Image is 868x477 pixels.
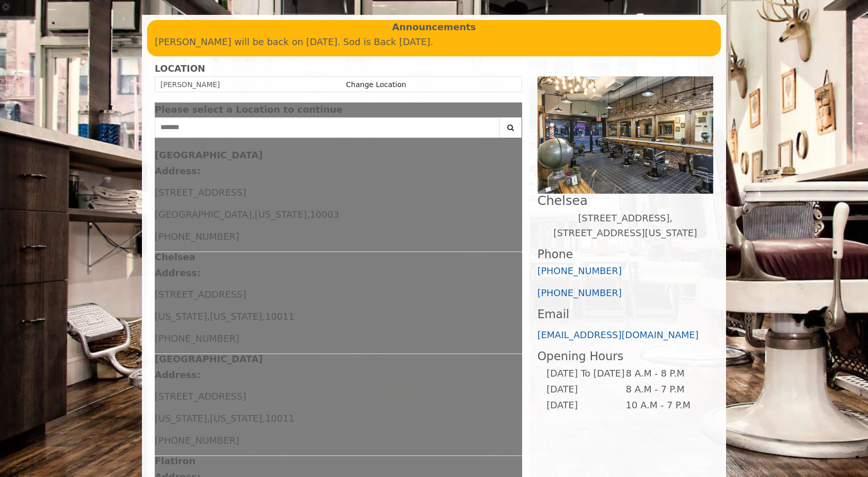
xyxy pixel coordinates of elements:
[538,194,713,208] h2: Chelsea
[155,209,252,220] span: [GEOGRAPHIC_DATA]
[155,117,522,143] div: Center Select
[210,311,262,322] span: [US_STATE]
[155,64,205,74] b: LOCATION
[538,265,622,276] a: [PHONE_NUMBER]
[155,104,343,115] span: Please select a Location to continue
[207,413,210,424] span: ,
[546,366,625,382] td: [DATE] To [DATE]
[155,289,246,300] span: [STREET_ADDRESS]
[255,209,307,220] span: [US_STATE]
[155,391,246,402] span: [STREET_ADDRESS]
[538,308,713,321] h3: Email
[307,209,310,220] span: ,
[210,413,262,424] span: [US_STATE]
[538,287,622,298] a: [PHONE_NUMBER]
[392,20,476,35] b: Announcements
[155,413,207,424] span: [US_STATE]
[546,398,625,413] td: [DATE]
[155,435,239,446] span: [PHONE_NUMBER]
[155,231,239,242] span: [PHONE_NUMBER]
[265,311,294,322] span: 10011
[160,80,220,89] span: [PERSON_NAME]
[538,211,713,241] p: [STREET_ADDRESS],[STREET_ADDRESS][US_STATE]
[262,311,265,322] span: ,
[346,80,406,89] a: Change Location
[310,209,339,220] span: 10003
[155,150,263,160] b: [GEOGRAPHIC_DATA]
[155,455,195,466] b: Flatiron
[155,354,263,364] b: [GEOGRAPHIC_DATA]
[155,369,200,380] b: Address:
[625,382,705,398] td: 8 A.M - 7 P.M
[155,252,195,262] b: Chelsea
[507,107,522,113] button: close dialog
[155,333,239,344] span: [PHONE_NUMBER]
[625,366,705,382] td: 8 A.M - 8 P.M
[505,124,516,131] i: Search button
[538,329,699,340] a: [EMAIL_ADDRESS][DOMAIN_NAME]
[546,382,625,398] td: [DATE]
[155,311,207,322] span: [US_STATE]
[625,398,705,413] td: 10 A.M - 7 P.M
[538,350,713,363] h3: Opening Hours
[155,187,246,198] span: [STREET_ADDRESS]
[265,413,294,424] span: 10011
[262,413,265,424] span: ,
[207,311,210,322] span: ,
[538,248,713,261] h3: Phone
[155,165,200,176] b: Address:
[155,267,200,278] b: Address:
[155,117,500,138] input: Search Center
[252,209,255,220] span: ,
[155,35,713,50] p: [PERSON_NAME] will be back on [DATE]. Sod is Back [DATE].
